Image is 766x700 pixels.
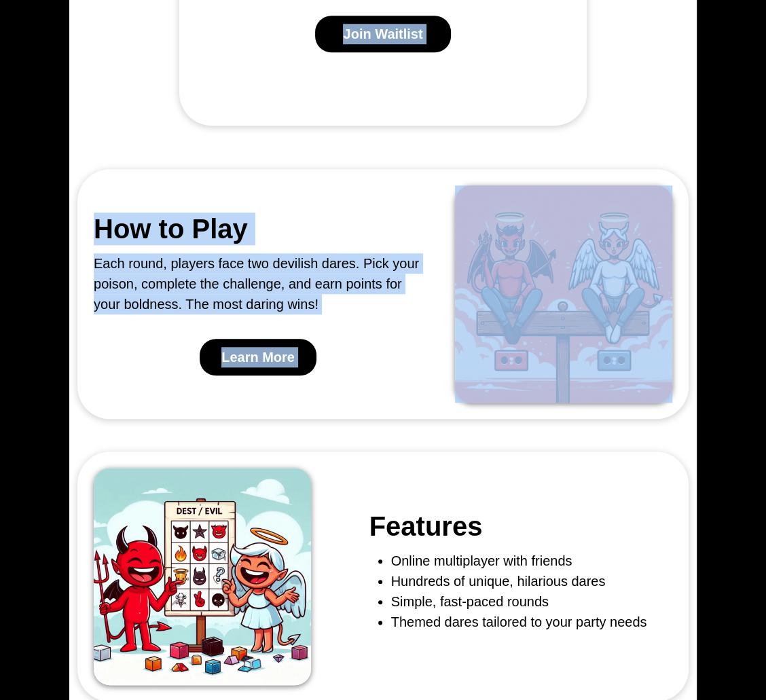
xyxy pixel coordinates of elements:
[391,591,647,612] li: Simple, fast-paced rounds
[94,213,422,245] h2: How to Play
[391,612,647,632] li: Themed dares tailored to your party needs
[391,571,647,591] li: Hundreds of unique, hilarious dares
[455,185,672,403] img: How to Play
[369,510,647,542] h2: Features
[94,468,311,685] img: Game Features
[94,253,422,314] div: Each round, players face two devilish dares. Pick your poison, complete the challenge, and earn p...
[315,16,451,52] button: Join Waitlist
[391,551,647,571] li: Online multiplayer with friends
[200,339,316,375] button: Learn More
